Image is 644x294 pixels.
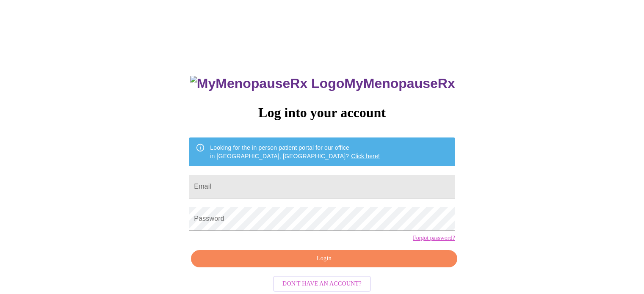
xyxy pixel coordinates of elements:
button: Login [191,250,457,267]
h3: MyMenopauseRx [190,76,455,91]
span: Don't have an account? [282,279,362,289]
a: Click here! [351,153,380,159]
button: Don't have an account? [273,276,371,292]
a: Don't have an account? [271,279,373,286]
span: Login [201,253,447,264]
h3: Log into your account [189,105,455,121]
img: MyMenopauseRx Logo [190,76,344,91]
div: Looking for the in person patient portal for our office in [GEOGRAPHIC_DATA], [GEOGRAPHIC_DATA]? [210,140,380,164]
a: Forgot password? [413,235,455,242]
